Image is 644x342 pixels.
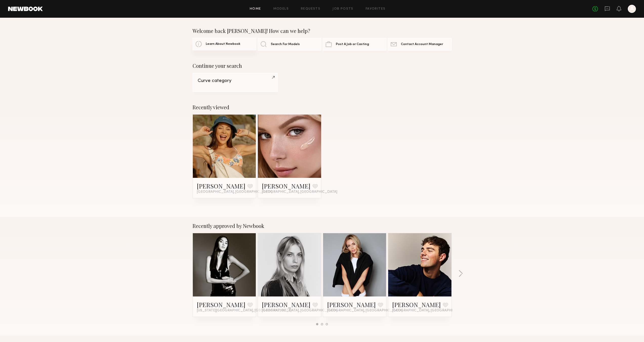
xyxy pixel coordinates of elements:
[193,28,452,34] div: Welcome back [PERSON_NAME]! How can we help?
[333,7,354,11] a: Job Posts
[628,5,636,13] a: A
[392,301,441,309] a: [PERSON_NAME]
[206,42,240,46] span: Learn About Newbook
[336,43,369,46] span: Post A Job or Casting
[193,223,452,229] div: Recently approved by Newbook
[262,182,310,190] a: [PERSON_NAME]
[193,73,278,92] a: Curve category
[197,182,245,190] a: [PERSON_NAME]
[401,43,443,46] span: Contact Account Manager
[327,301,376,309] a: [PERSON_NAME]
[197,309,292,313] span: [US_STATE][GEOGRAPHIC_DATA], [GEOGRAPHIC_DATA]
[198,78,273,83] div: Curve category
[197,190,272,194] span: [GEOGRAPHIC_DATA], [GEOGRAPHIC_DATA]
[301,7,320,11] a: Requests
[323,38,386,51] a: Post A Job or Casting
[193,63,452,69] div: Continue your search
[193,104,452,110] div: Recently viewed
[262,309,337,313] span: [GEOGRAPHIC_DATA], [GEOGRAPHIC_DATA]
[273,7,289,11] a: Models
[197,301,245,309] a: [PERSON_NAME]
[366,7,386,11] a: Favorites
[193,38,256,50] a: Learn About Newbook
[250,7,261,11] a: Home
[392,309,468,313] span: [GEOGRAPHIC_DATA], [GEOGRAPHIC_DATA]
[388,38,451,51] a: Contact Account Manager
[262,301,310,309] a: [PERSON_NAME]
[258,38,321,51] a: Search For Models
[262,190,337,194] span: [GEOGRAPHIC_DATA], [GEOGRAPHIC_DATA]
[271,43,300,46] span: Search For Models
[327,309,403,313] span: [GEOGRAPHIC_DATA], [GEOGRAPHIC_DATA]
